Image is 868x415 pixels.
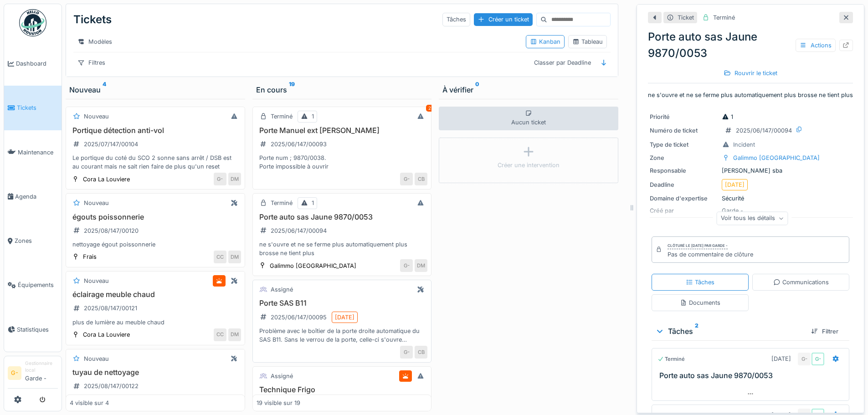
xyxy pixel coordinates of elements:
[257,385,428,394] h3: Technique Frigo
[103,84,106,95] sup: 4
[70,399,109,407] div: 4 visible sur 4
[4,130,62,174] a: Maintenance
[400,259,413,272] div: G-
[474,13,533,26] div: Créer un ticket
[271,199,293,207] div: Terminé
[4,41,62,86] a: Dashboard
[84,304,137,313] div: 2025/08/147/00121
[18,148,58,157] span: Maintenance
[15,236,58,245] span: Zones
[722,113,733,121] div: 1
[228,173,241,185] div: DM
[648,29,853,61] div: Porte auto sas Jaune 9870/0053
[736,126,792,135] div: 2025/06/147/00094
[19,9,46,36] img: Badge_color-CXgf-gQk.svg
[648,91,853,99] p: ne s'ouvre et ne se ferme plus automatiquement plus brosse ne tient plus
[214,251,226,263] div: CC
[16,59,58,68] span: Dashboard
[798,353,811,365] div: G-
[713,13,735,22] div: Terminé
[650,154,718,162] div: Zone
[257,327,428,344] div: Problème avec le boîtier de la porte droite automatique du SAS B11. Sans le verrou de la porte, c...
[650,166,718,175] div: Responsable
[84,112,109,121] div: Nouveau
[655,326,804,337] div: Tâches
[695,326,699,337] sup: 2
[8,366,21,380] li: G-
[680,298,720,307] div: Documents
[83,175,130,184] div: Cora La Louviere
[228,328,241,341] div: DM
[668,250,753,259] div: Pas de commentaire de clôture
[70,240,241,249] div: nettoyage égout poissonnerie
[4,219,62,263] a: Zones
[70,213,241,221] h3: égouts poissonnerie
[17,325,58,334] span: Statistiques
[650,113,718,121] div: Priorité
[18,281,58,289] span: Équipements
[650,126,718,135] div: Numéro de ticket
[475,84,479,95] sup: 0
[257,240,428,257] div: ne s'ouvre et ne se ferme plus automatiquement plus brosse ne tient plus
[442,84,615,95] div: À vérifier
[498,161,560,169] div: Créer une intervention
[257,399,300,407] div: 19 visible sur 19
[257,213,428,221] h3: Porte auto sas Jaune 9870/0053
[773,278,829,287] div: Communications
[257,299,428,307] h3: Porte SAS B11
[73,8,112,31] div: Tickets
[771,354,791,363] div: [DATE]
[271,285,293,294] div: Assigné
[8,360,58,389] a: G- Gestionnaire localGarde -
[70,126,241,135] h3: Portique détection anti-vol
[73,56,109,69] div: Filtres
[572,37,603,46] div: Tableau
[70,154,241,171] div: Le portique du coté du SCO 2 sonne sans arrêt / DSB est au courant mais ne sait rien faire de plu...
[214,328,226,341] div: CC
[83,330,130,339] div: Cora La Louviere
[812,353,824,365] div: G-
[439,107,618,130] div: Aucun ticket
[271,313,327,322] div: 2025/06/147/00095
[650,166,851,175] div: [PERSON_NAME] sba
[70,368,241,377] h3: tuyau de nettoyage
[442,13,470,26] div: Tâches
[717,212,788,225] div: Voir tous les détails
[84,382,139,390] div: 2025/08/147/00122
[84,226,139,235] div: 2025/08/147/00120
[271,226,327,235] div: 2025/06/147/00094
[686,278,714,287] div: Tâches
[720,67,781,79] div: Rouvrir le ticket
[257,126,428,135] h3: Porte Manuel ext [PERSON_NAME]
[228,251,241,263] div: DM
[796,39,836,52] div: Actions
[214,173,226,185] div: G-
[807,325,842,338] div: Filtrer
[270,261,356,270] div: Galimmo [GEOGRAPHIC_DATA]
[415,173,427,185] div: CB
[678,13,694,22] div: Ticket
[312,112,314,121] div: 1
[650,194,851,203] div: Sécurité
[257,154,428,171] div: Porte num ; 9870/0038. Porte impossible à ouvrir
[73,35,116,48] div: Modèles
[256,84,428,95] div: En cours
[84,277,109,285] div: Nouveau
[84,199,109,207] div: Nouveau
[657,355,685,363] div: Terminé
[4,307,62,352] a: Statistiques
[25,360,58,374] div: Gestionnaire local
[530,56,595,69] div: Classer par Deadline
[271,372,293,380] div: Assigné
[4,174,62,219] a: Agenda
[271,112,293,121] div: Terminé
[415,259,427,272] div: DM
[725,180,745,189] div: [DATE]
[289,84,295,95] sup: 19
[312,199,314,207] div: 1
[25,360,58,386] li: Garde -
[4,263,62,307] a: Équipements
[659,371,845,380] h3: Porte auto sas Jaune 9870/0053
[4,86,62,130] a: Tickets
[530,37,560,46] div: Kanban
